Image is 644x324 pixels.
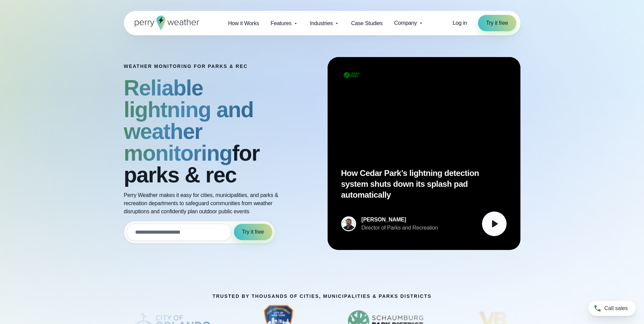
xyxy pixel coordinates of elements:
[453,20,467,26] span: Log in
[341,168,507,200] p: How Cedar Park’s lightning detection system shuts down its splash pad automatically
[271,19,292,28] span: Features
[228,19,259,28] span: How it Works
[222,16,265,30] a: How it Works
[362,216,438,224] div: [PERSON_NAME]
[124,77,283,186] h2: for parks & rec
[342,217,355,230] img: Mike DeVito
[124,76,254,165] strong: Reliable lightning and weather monitoring
[604,304,628,312] span: Call sales
[310,19,333,28] span: Industries
[478,15,516,31] a: Try it free
[242,228,264,236] span: Try it free
[213,293,431,299] h3: Trusted by thousands of cities, municipalities & parks districts
[351,19,383,28] span: Case Studies
[345,16,388,30] a: Case Studies
[588,301,636,316] a: Call sales
[341,71,362,79] img: City of Cedar Parks Logo
[362,224,438,232] div: Director of Parks and Recreation
[486,19,508,27] span: Try it free
[234,224,272,240] button: Try it free
[453,19,467,27] a: Log in
[124,191,283,216] p: Perry Weather makes it easy for cities, municipalities, and parks & recreation departments to saf...
[394,19,417,27] span: Company
[124,64,283,69] h1: Weather Monitoring for parks & rec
